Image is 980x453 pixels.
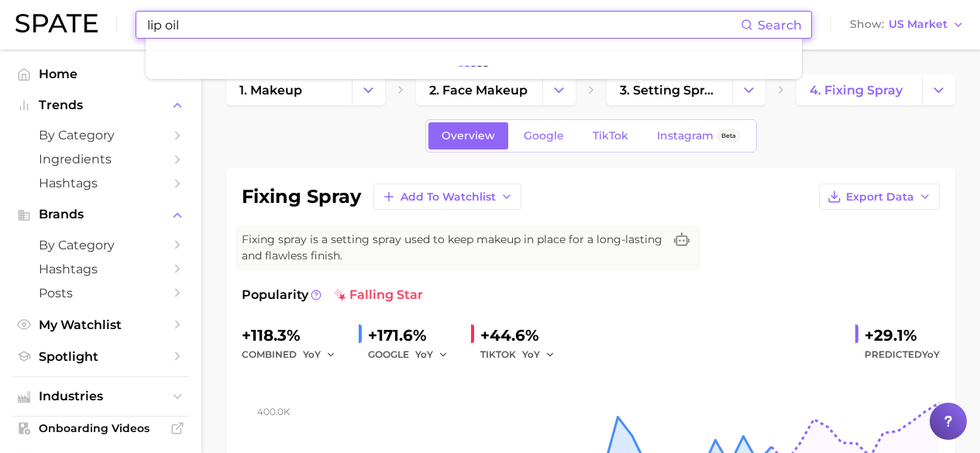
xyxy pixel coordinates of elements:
[242,232,663,264] span: Fixing spray is a setting spray used to keep makeup in place for a long-lasting and flawless finish.
[15,14,98,33] img: SPATE
[39,390,163,403] span: Industries
[39,98,163,112] span: Trends
[620,83,719,98] span: 3. setting spray products
[542,74,576,105] button: Change Category
[368,323,459,348] div: +171.6%
[39,208,163,221] span: Brands
[12,233,189,257] a: by Category
[12,345,189,369] a: Spotlight
[12,281,189,305] a: Posts
[865,323,940,348] div: +29.1%
[819,184,940,210] button: Export Data
[922,348,940,360] span: YoY
[242,187,361,206] h1: fixing spray
[415,348,433,361] span: YoY
[39,317,163,332] span: My Watchlist
[226,74,352,105] a: 1. makeup
[39,262,163,276] span: Hashtags
[522,345,555,364] button: YoY
[12,203,189,226] button: Brands
[146,12,741,38] input: Search here for a brand, industry, or ingredient
[12,62,189,86] a: Home
[39,128,163,142] span: by Category
[12,147,189,171] a: Ingredients
[239,83,302,98] span: 1. makeup
[522,348,540,361] span: YoY
[429,83,528,98] span: 2. face makeup
[12,257,189,281] a: Hashtags
[524,129,564,142] span: Google
[850,20,884,29] span: Show
[12,417,189,440] a: Onboarding Videos
[334,286,423,304] span: falling star
[607,74,732,105] a: 3. setting spray products
[242,345,346,364] div: combined
[373,184,521,210] button: Add to Watchlist
[810,83,903,98] span: 4. fixing spray
[12,94,189,117] button: Trends
[579,122,641,149] a: TikTok
[428,122,508,149] a: Overview
[416,74,542,105] a: 2. face makeup
[922,74,955,105] button: Change Category
[657,129,714,142] span: Instagram
[39,286,163,300] span: Posts
[39,67,163,81] span: Home
[442,129,495,142] span: Overview
[865,345,940,364] span: Predicted
[480,323,566,348] div: +44.6%
[644,122,754,149] a: InstagramBeta
[39,349,163,364] span: Spotlight
[415,345,449,364] button: YoY
[732,74,765,105] button: Change Category
[846,190,914,204] span: Export Data
[12,171,189,195] a: Hashtags
[39,152,163,166] span: Ingredients
[12,123,189,147] a: by Category
[352,74,385,105] button: Change Category
[593,129,628,142] span: TikTok
[12,313,189,337] a: My Watchlist
[303,348,321,361] span: YoY
[889,20,947,29] span: US Market
[39,421,163,435] span: Onboarding Videos
[480,345,566,364] div: TIKTOK
[846,15,968,35] button: ShowUS Market
[39,238,163,252] span: by Category
[39,176,163,190] span: Hashtags
[401,190,496,204] span: Add to Watchlist
[368,345,459,364] div: GOOGLE
[796,74,922,105] a: 4. fixing spray
[242,323,346,348] div: +118.3%
[334,289,346,301] img: falling star
[758,18,802,33] span: Search
[303,345,336,364] button: YoY
[511,122,577,149] a: Google
[242,286,308,304] span: Popularity
[12,385,189,408] button: Industries
[721,129,736,142] span: Beta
